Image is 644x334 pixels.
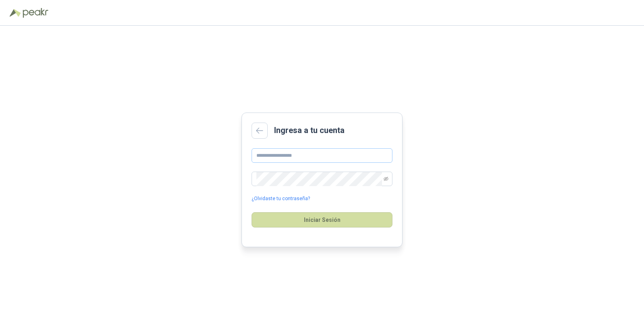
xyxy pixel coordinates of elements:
img: Peakr [23,8,48,18]
h2: Ingresa a tu cuenta [274,124,345,137]
button: Iniciar Sesión [252,212,392,227]
a: ¿Olvidaste tu contraseña? [252,195,310,203]
img: Logo [10,9,21,17]
span: eye-invisible [384,176,388,181]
